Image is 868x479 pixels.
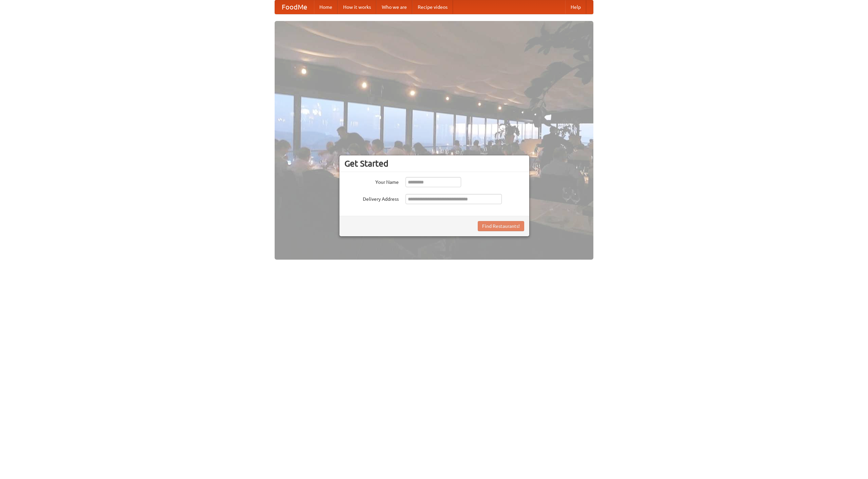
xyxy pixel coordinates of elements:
h3: Get Started [344,158,524,169]
a: FoodMe [275,0,314,14]
a: How it works [338,0,376,14]
button: Find Restaurants! [478,221,524,231]
label: Delivery Address [344,194,399,202]
a: Recipe videos [412,0,453,14]
a: Who we are [376,0,412,14]
a: Home [314,0,338,14]
label: Your Name [344,177,399,186]
a: Help [565,0,586,14]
